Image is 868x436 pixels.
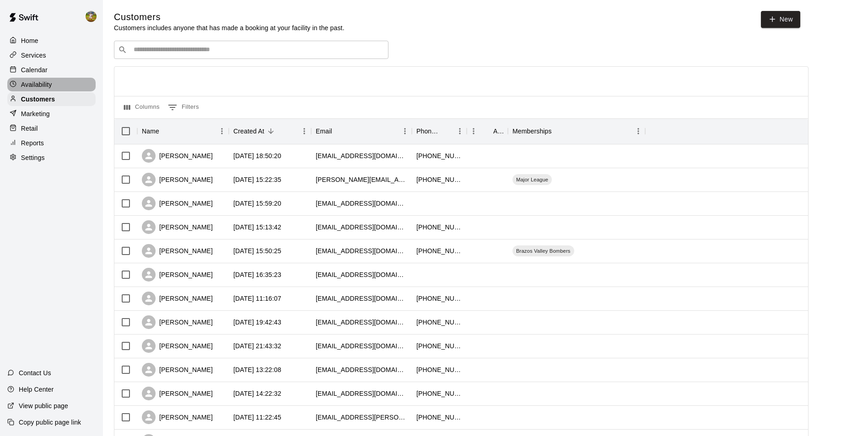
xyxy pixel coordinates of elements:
[233,246,281,255] div: 2025-08-17 15:50:25
[233,223,281,232] div: 2025-08-19 15:13:42
[316,365,407,374] div: jerilyn1985@yahoo.com
[316,341,407,351] div: tayl0rcar3y@gmail.com
[233,199,281,208] div: 2025-08-19 15:59:20
[233,365,281,374] div: 2025-08-12 13:22:08
[19,385,54,394] p: Help Center
[7,151,96,165] a: Settings
[142,315,213,329] div: [PERSON_NAME]
[19,401,68,410] p: View public page
[398,124,412,138] button: Menu
[297,124,311,138] button: Menu
[316,199,407,208] div: kallyeash@yahoo.com
[412,118,467,144] div: Phone Number
[142,149,213,163] div: [PERSON_NAME]
[416,246,462,255] div: +19794123698
[512,245,574,256] div: Brazos Valley Bombers
[316,318,407,327] div: hawkins3330@gmail.com
[7,48,96,62] a: Services
[416,318,462,327] div: +19795303330
[7,78,96,91] a: Availability
[142,339,213,353] div: [PERSON_NAME]
[142,220,213,234] div: [PERSON_NAME]
[7,34,96,48] a: Home
[416,413,462,422] div: +19792196649
[761,11,800,28] a: New
[7,122,96,135] a: Retail
[416,294,462,303] div: +19794505753
[508,118,645,144] div: Memberships
[233,118,264,144] div: Created At
[21,51,46,60] p: Services
[122,100,162,115] button: Select columns
[316,246,407,255] div: uri@bvbombers.com
[440,125,453,138] button: Sort
[159,125,172,138] button: Sort
[114,41,388,59] div: Search customers by name or email
[233,318,281,327] div: 2025-08-14 19:42:43
[416,341,462,351] div: +12542520953
[512,174,552,185] div: Major League
[142,268,213,282] div: [PERSON_NAME]
[416,118,440,144] div: Phone Number
[142,410,213,424] div: [PERSON_NAME]
[142,363,213,377] div: [PERSON_NAME]
[142,197,213,210] div: [PERSON_NAME]
[512,247,574,255] span: Brazos Valley Bombers
[316,389,407,398] div: chwilson93@yahoo.com
[215,124,229,138] button: Menu
[316,270,407,279] div: aggieparr@yahoo.com
[7,92,96,106] a: Customers
[229,118,311,144] div: Created At
[233,151,281,160] div: 2025-08-20 18:50:20
[332,125,345,138] button: Sort
[19,368,51,378] p: Contact Us
[316,118,332,144] div: Email
[21,65,48,74] p: Calendar
[21,138,44,148] p: Reports
[316,294,407,303] div: lednicky12@gmail.com
[142,173,213,186] div: [PERSON_NAME]
[19,418,81,427] p: Copy public page link
[233,175,281,184] div: 2025-08-20 15:22:35
[233,294,281,303] div: 2025-08-16 11:16:07
[416,223,462,232] div: +19796761854
[316,223,407,232] div: stacy3moore@gmail.com
[416,365,462,374] div: +19797771133
[264,125,277,138] button: Sort
[21,124,38,133] p: Retail
[467,124,480,138] button: Menu
[21,95,55,104] p: Customers
[21,80,52,89] p: Availability
[316,151,407,160] div: jmarez05@yahoo.com
[166,100,201,115] button: Show filters
[512,176,552,183] span: Major League
[233,413,281,422] div: 2025-08-06 11:22:45
[316,175,407,184] div: angela.mcgruder11@icloud.com
[311,118,412,144] div: Email
[142,387,213,400] div: [PERSON_NAME]
[7,107,96,121] a: Marketing
[114,23,345,32] p: Customers includes anyone that has made a booking at your facility in the past.
[233,341,281,351] div: 2025-08-12 21:43:32
[137,118,229,144] div: Name
[114,11,345,23] h5: Customers
[233,389,281,398] div: 2025-08-06 14:22:32
[21,109,50,118] p: Marketing
[7,136,96,150] a: Reports
[316,413,407,422] div: abby.a.thielen@gmail.com
[416,151,462,160] div: +19794227746
[21,153,45,162] p: Settings
[142,118,159,144] div: Name
[7,63,96,77] a: Calendar
[84,7,103,26] div: Jhonny Montoya
[416,175,462,184] div: +18322923757
[467,118,508,144] div: Age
